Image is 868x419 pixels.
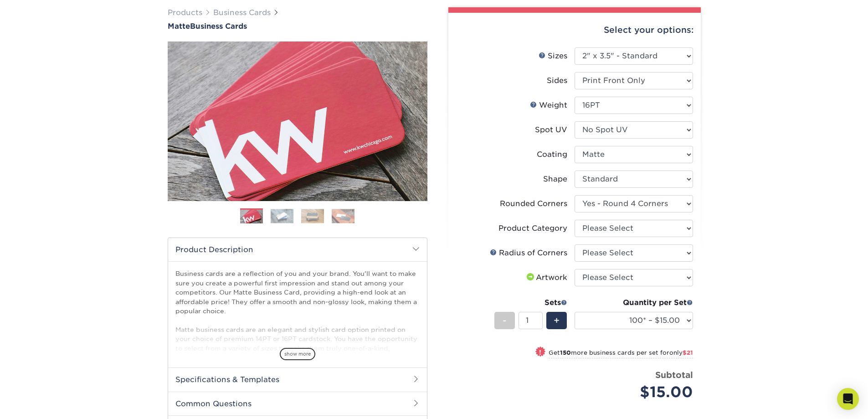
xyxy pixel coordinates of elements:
[456,13,693,47] div: Select your options:
[168,22,427,31] a: MatteBusiness Cards
[575,297,693,308] div: Quantity per Set
[2,391,77,416] iframe: Google Customer Reviews
[539,51,567,62] div: Sizes
[683,349,693,356] span: $21
[498,223,567,234] div: Product Category
[240,205,263,228] img: Business Cards 01
[168,392,427,415] h2: Common Questions
[175,269,420,399] p: Business cards are a reflection of you and your brand. You'll want to make sure you create a powe...
[581,381,693,403] div: $15.00
[530,100,567,111] div: Weight
[554,314,560,327] span: +
[669,349,693,356] span: only
[168,8,202,17] a: Products
[525,272,567,283] div: Artwork
[280,348,315,360] span: show more
[539,347,541,357] span: !
[168,22,190,31] span: Matte
[503,314,507,327] span: -
[168,238,427,261] h2: Product Description
[537,149,567,160] div: Coating
[213,8,271,17] a: Business Cards
[168,367,427,391] h2: Specifications & Templates
[168,22,427,31] h1: Business Cards
[494,297,567,308] div: Sets
[490,248,567,259] div: Radius of Corners
[543,174,567,185] div: Shape
[332,209,354,223] img: Business Cards 04
[271,209,293,223] img: Business Cards 02
[560,349,571,356] strong: 150
[655,370,693,380] strong: Subtotal
[549,349,693,358] small: Get more business cards per set for
[547,75,567,86] div: Sides
[500,198,567,209] div: Rounded Corners
[837,388,859,410] div: Open Intercom Messenger
[535,124,567,135] div: Spot UV
[301,209,324,223] img: Business Cards 03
